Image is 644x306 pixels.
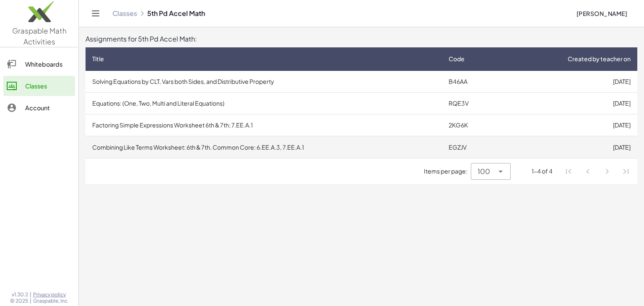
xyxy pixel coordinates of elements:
td: [DATE] [503,93,637,114]
nav: Pagination Navigation [559,162,636,181]
td: Combining Like Terms Worksheet: 6th & 7th. Common Core: 6.EE.A.3, 7.EE.A.1 [86,136,442,158]
div: Assignments for 5th Pd Accel Math: [86,34,637,44]
a: Whiteboards [3,54,75,74]
span: Graspable, Inc. [33,298,69,304]
td: EGZJV [442,136,502,158]
div: Classes [25,81,72,91]
a: Privacy policy [33,291,69,298]
span: [PERSON_NAME] [576,10,627,17]
a: Classes [112,9,137,18]
div: Whiteboards [25,59,72,69]
span: v1.30.2 [12,291,28,298]
span: Code [449,54,465,63]
span: Graspable Math Activities [12,26,67,46]
td: B46AA [442,71,502,93]
div: 1-4 of 4 [532,167,553,176]
td: Factoring Simple Expressions Worksheet 6th & 7th; 7.EE.A.1 [86,114,442,136]
span: | [30,298,31,304]
td: [DATE] [503,71,637,93]
td: 2KG6K [442,114,502,136]
a: Classes [3,76,75,96]
span: | [30,291,31,298]
a: Account [3,98,75,118]
td: Solving Equations by CLT, Vars both Sides, and Distributive Property [86,71,442,93]
span: Title [92,54,104,63]
td: Equations: (One, Two, Multi and Literal Equations) [86,93,442,114]
span: 100 [478,166,490,176]
span: © 2025 [10,298,28,304]
td: [DATE] [503,136,637,158]
td: [DATE] [503,114,637,136]
div: Account [25,103,72,113]
span: Items per page: [424,167,471,176]
span: Created by teacher on [568,54,631,63]
button: Toggle navigation [89,7,102,20]
td: RQE3V [442,93,502,114]
button: [PERSON_NAME] [569,6,634,21]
